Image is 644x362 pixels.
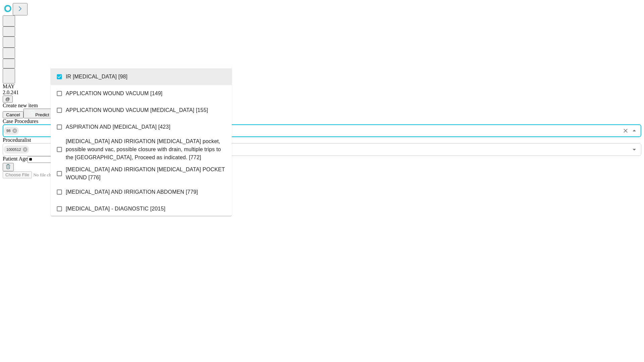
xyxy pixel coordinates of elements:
[630,126,639,135] button: Close
[66,166,226,182] span: [MEDICAL_DATA] AND IRRIGATION [MEDICAL_DATA] POCKET WOUND [776]
[4,127,19,135] div: 98
[35,112,49,117] span: Predict
[4,127,13,135] span: 98
[3,118,38,124] span: Scheduled Procedure
[66,188,198,196] span: [MEDICAL_DATA] AND IRRIGATION ABDOMEN [779]
[4,146,24,154] span: 1000512
[66,123,170,131] span: ASPIRATION AND [MEDICAL_DATA] [423]
[3,111,23,118] button: Cancel
[3,137,31,143] span: Proceduralist
[3,156,28,162] span: Patient Age
[3,103,38,108] span: Create new item
[66,73,127,81] span: IR [MEDICAL_DATA] [98]
[621,126,630,135] button: Clear
[23,109,54,118] button: Predict
[5,97,10,102] span: @
[3,89,641,96] div: 2.0.241
[3,96,13,103] button: @
[66,106,208,114] span: APPLICATION WOUND VACUUM [MEDICAL_DATA] [155]
[3,83,641,89] div: MAY
[66,89,162,98] span: APPLICATION WOUND VACUUM [149]
[630,145,639,154] button: Open
[6,112,20,117] span: Cancel
[66,205,165,213] span: [MEDICAL_DATA] - DIAGNOSTIC [2015]
[4,145,29,154] div: 1000512
[66,137,226,162] span: [MEDICAL_DATA] AND IRRIGATION [MEDICAL_DATA] pocket, possible wound vac, possible closure with dr...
